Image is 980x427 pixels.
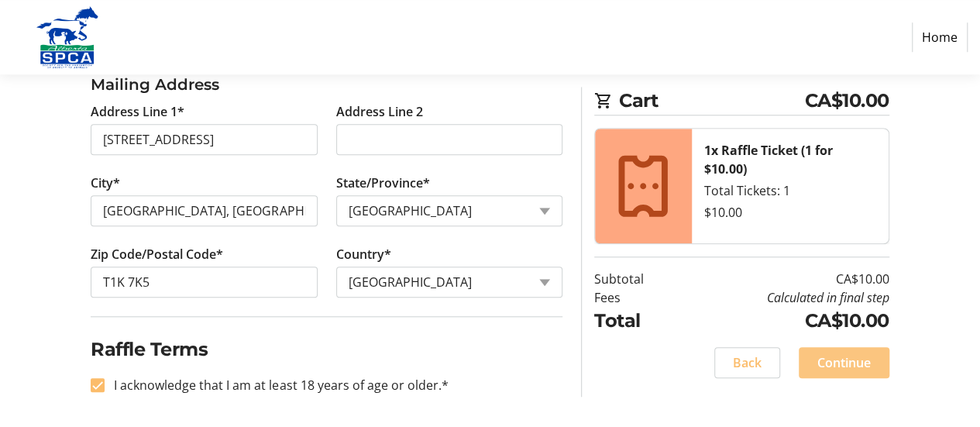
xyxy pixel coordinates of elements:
[336,102,423,121] label: Address Line 2
[714,347,780,378] button: Back
[799,347,889,378] button: Continue
[105,376,448,394] label: I acknowledge that I am at least 18 years of age or older.*
[805,87,889,115] span: CA$10.00
[679,270,889,288] td: CA$10.00
[619,87,805,115] span: Cart
[91,124,317,155] input: Address
[594,307,679,335] td: Total
[91,267,317,298] input: Zip or Postal Code
[91,102,184,121] label: Address Line 1*
[91,195,317,226] input: City
[594,288,679,307] td: Fees
[817,353,871,372] span: Continue
[91,73,562,96] h3: Mailing Address
[704,203,876,222] div: $10.00
[733,353,762,372] span: Back
[594,270,679,288] td: Subtotal
[91,336,562,363] h2: Raffle Terms
[12,6,122,68] img: Alberta SPCA's Logo
[704,142,833,177] strong: 1x Raffle Ticket (1 for $10.00)
[679,307,889,335] td: CA$10.00
[91,245,223,263] label: Zip Code/Postal Code*
[91,174,120,192] label: City*
[336,245,391,263] label: Country*
[679,288,889,307] td: Calculated in final step
[704,181,876,200] div: Total Tickets: 1
[336,174,430,192] label: State/Province*
[912,22,968,52] a: Home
